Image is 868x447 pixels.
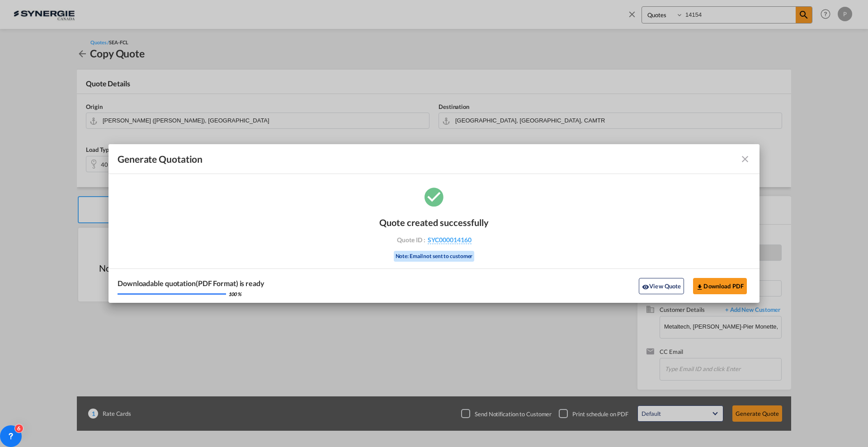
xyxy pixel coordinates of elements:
[118,153,203,165] span: Generate Quotation
[382,236,486,244] div: Quote ID :
[228,291,241,297] div: 100 %
[108,144,759,303] md-dialog: Generate Quotation Quote ...
[118,278,264,288] div: Downloadable quotation(PDF Format) is ready
[394,251,475,262] div: Note: Email not sent to customer
[423,185,445,208] md-icon: icon-checkbox-marked-circle
[379,217,489,228] div: Quote created successfully
[696,283,703,291] md-icon: icon-download
[693,278,747,294] button: Download PDF
[639,278,684,294] button: icon-eyeView Quote
[428,236,472,244] span: SYC000014160
[740,154,750,165] md-icon: icon-close fg-AAA8AD cursor m-0
[642,283,649,291] md-icon: icon-eye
